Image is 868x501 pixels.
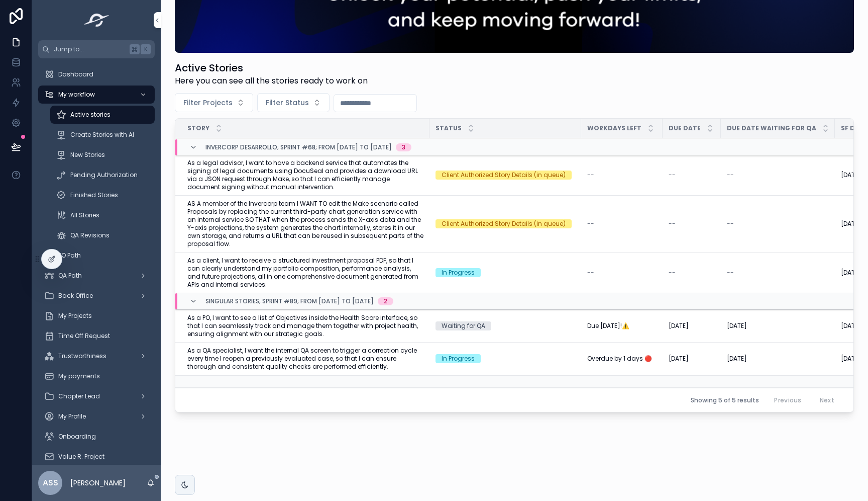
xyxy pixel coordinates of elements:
[727,171,829,179] a: --
[587,124,641,132] span: Workdays Left
[50,146,155,164] a: New Stories
[841,220,861,228] span: [DATE]
[587,171,594,179] span: --
[436,219,575,228] a: Client Authorized Story Details (in queue)
[50,106,155,124] a: Active stories
[58,352,106,360] span: Trustworthiness
[669,171,715,179] a: --
[402,143,405,151] div: 3
[187,124,209,132] span: Story
[32,58,161,465] div: scrollable content
[669,124,701,132] span: Due Date
[727,124,816,132] span: Due Date Waiting for QA
[81,12,113,28] img: App logo
[38,246,155,265] a: PO Path
[175,61,368,75] h1: Active Stories
[384,297,387,305] div: 2
[587,355,652,363] span: Overdue by 1 days 🔴
[38,65,155,83] a: Dashboard
[587,269,594,277] span: --
[70,111,111,119] span: Active stories
[587,269,657,277] a: --
[587,322,629,330] span: Due [DATE]!⚠️
[50,186,155,204] a: Finished Stories
[142,45,150,53] span: K
[205,297,374,305] span: Singular Stories; Sprint #89; From [DATE] to [DATE]
[58,272,82,280] span: QA Path
[187,200,423,248] span: AS A member of the Invercorp team I WANT TO edit the Make scenario called Proposals by replacing ...
[175,93,253,112] button: Select Button
[727,220,829,228] a: --
[442,354,475,363] div: In Progress
[58,332,110,340] span: Time Off Request
[442,321,485,330] div: Waiting for QA
[70,171,138,179] span: Pending Authorization
[727,269,829,277] a: --
[187,159,423,191] a: As a legal advisor, I want to have a backend service that automates the signing of legal document...
[669,322,715,330] a: [DATE]
[669,322,689,330] span: [DATE]
[436,268,575,277] a: In Progress
[70,151,105,159] span: New Stories
[442,219,566,228] div: Client Authorized Story Details (in queue)
[841,124,867,132] span: SF Date
[50,226,155,244] a: QA Revisions
[58,412,86,421] span: My Profile
[727,355,747,363] span: [DATE]
[727,355,829,363] a: [DATE]
[58,312,92,320] span: My Projects
[70,131,134,139] span: Create Stories with AI
[841,322,861,330] span: [DATE]
[38,407,155,426] a: My Profile
[58,372,100,380] span: My payments
[58,70,93,78] span: Dashboard
[70,478,126,488] p: [PERSON_NAME]
[43,477,58,489] span: ASS
[727,220,734,228] span: --
[727,322,829,330] a: [DATE]
[58,91,95,99] span: My workflow
[38,267,155,285] a: QA Path
[175,75,368,87] span: Here you can see all the stories ready to work on
[50,126,155,144] a: Create Stories with AI
[436,321,575,330] a: Waiting for QA
[841,269,861,277] span: [DATE]
[669,269,676,277] span: --
[436,354,575,363] a: In Progress
[58,433,96,441] span: Onboarding
[187,347,423,371] a: As a QA specialist, I want the internal QA screen to trigger a correction cycle every time I reop...
[691,396,759,404] span: Showing 5 of 5 results
[442,268,475,277] div: In Progress
[70,231,110,239] span: QA Revisions
[841,355,861,363] span: [DATE]
[187,257,423,289] span: As a client, I want to receive a structured investment proposal PDF, so that I can clearly unders...
[58,453,104,461] span: Value R. Project
[587,322,657,330] a: Due [DATE]!⚠️
[587,355,657,363] a: Overdue by 1 days 🔴
[442,171,566,180] div: Client Authorized Story Details (in queue)
[50,206,155,224] a: All Stories
[70,211,99,219] span: All Stories
[38,307,155,325] a: My Projects
[38,40,155,58] button: Jump to...K
[587,220,594,228] span: --
[187,314,423,338] a: As a PO, I want to see a list of Objectives inside the Health Score interface, so that I can seam...
[266,98,309,108] span: Filter Status
[50,166,155,184] a: Pending Authorization
[183,98,233,108] span: Filter Projects
[669,220,715,228] a: --
[257,93,330,112] button: Select Button
[38,327,155,345] a: Time Off Request
[70,191,118,199] span: Finished Stories
[38,387,155,405] a: Chapter Lead
[205,143,392,151] span: Invercorp Desarrollo; Sprint #68; From [DATE] to [DATE]
[38,367,155,385] a: My payments
[669,220,676,228] span: --
[38,287,155,305] a: Back Office
[436,124,462,132] span: Status
[669,355,715,363] a: [DATE]
[841,171,861,179] span: [DATE]
[587,220,657,228] a: --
